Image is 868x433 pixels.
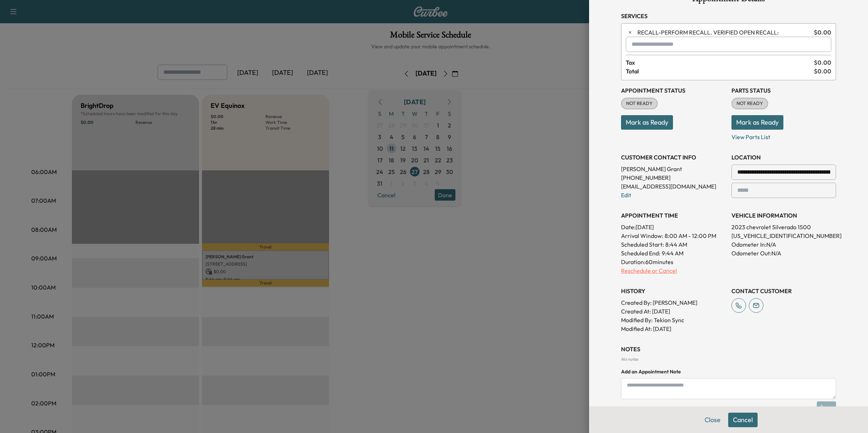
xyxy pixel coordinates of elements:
p: Created At : [DATE] [621,307,726,316]
button: Close [700,413,725,427]
p: 8:44 AM [665,240,687,249]
p: Scheduled Start: [621,240,664,249]
p: [PERSON_NAME] Grant [621,165,726,173]
p: 2023 chevrolet Silverado 1500 [731,223,836,231]
span: PERFORM RECALL. VERIFIED OPEN RECALL: [637,28,811,37]
p: Reschedule or Cancel [621,266,726,275]
p: Arrival Window: [621,231,726,240]
p: Date: [DATE] [621,223,726,231]
button: Mark as Ready [621,115,673,130]
h3: NOTES [621,345,836,353]
span: $ 0.00 [814,67,831,76]
div: No notes [621,356,836,362]
span: NOT READY [732,100,767,107]
h3: CUSTOMER CONTACT INFO [621,153,726,162]
p: [PHONE_NUMBER] [621,173,726,182]
p: [EMAIL_ADDRESS][DOMAIN_NAME] [621,182,726,191]
h3: History [621,287,726,295]
p: Created By : [PERSON_NAME] [621,298,726,307]
h3: Services [621,12,836,20]
p: Modified At : [DATE] [621,324,726,333]
h3: CONTACT CUSTOMER [731,287,836,295]
h3: LOCATION [731,153,836,162]
button: Mark as Ready [731,115,783,130]
span: $ 0.00 [814,58,831,67]
p: 9:44 AM [662,249,684,258]
span: Total [626,67,814,76]
button: Cancel [728,413,758,427]
h4: Add an Appointment Note [621,368,836,375]
p: Scheduled End: [621,249,660,258]
span: Tax [626,58,814,67]
span: 8:00 AM - 12:00 PM [665,231,716,240]
h3: APPOINTMENT TIME [621,211,726,220]
p: [US_VEHICLE_IDENTIFICATION_NUMBER] [731,231,836,240]
p: Odometer In: N/A [731,240,836,249]
h3: Appointment Status [621,86,726,95]
p: Duration: 60 minutes [621,258,726,266]
span: $ 0.00 [814,28,831,37]
a: Edit [621,191,631,199]
p: Modified By : Tekion Sync [621,316,726,324]
h3: VEHICLE INFORMATION [731,211,836,220]
p: View Parts List [731,130,836,141]
p: Odometer Out: N/A [731,249,836,258]
h3: Parts Status [731,86,836,95]
span: NOT READY [622,100,657,107]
